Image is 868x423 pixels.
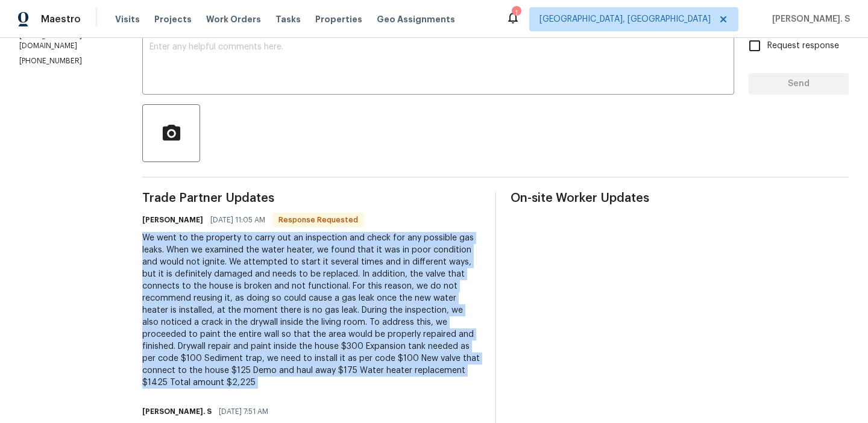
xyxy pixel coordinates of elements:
span: [DATE] 7:51 AM [219,406,268,418]
span: Projects [154,13,192,25]
span: [PERSON_NAME]. S [767,13,850,25]
h6: [PERSON_NAME] [142,214,203,226]
span: [GEOGRAPHIC_DATA], [GEOGRAPHIC_DATA] [539,13,711,25]
span: Trade Partner Updates [142,192,480,204]
span: On-site Worker Updates [511,192,849,204]
h6: [PERSON_NAME]. S [142,406,212,418]
span: Maestro [41,13,81,25]
span: Work Orders [206,13,261,25]
p: [PHONE_NUMBER] [19,56,113,66]
span: Response Requested [274,214,363,226]
span: Properties [315,13,362,25]
div: 1 [512,7,520,19]
span: Tasks [275,15,301,23]
span: Visits [115,13,140,25]
p: [EMAIL_ADDRESS][DOMAIN_NAME] [19,31,113,51]
span: Request response [767,40,839,52]
span: Geo Assignments [377,13,455,25]
div: We went to the property to carry out an inspection and check for any possible gas leaks. When we ... [142,232,480,389]
span: [DATE] 11:05 AM [210,214,265,226]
